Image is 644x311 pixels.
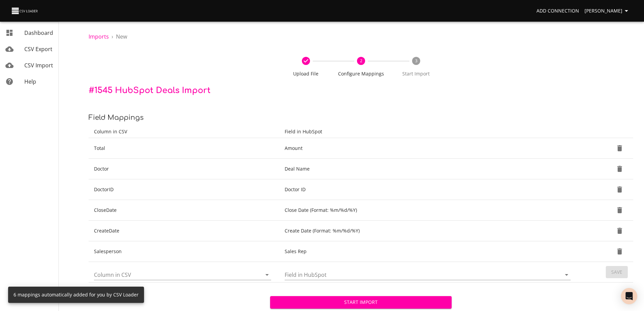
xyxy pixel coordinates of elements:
[612,161,628,177] button: Delete
[612,223,628,239] button: Delete
[262,270,272,280] button: Open
[279,241,579,262] td: Sales Rep
[11,6,39,16] img: CSV Loader
[612,243,628,260] button: Delete
[89,241,279,262] td: Salesperson
[279,159,579,179] td: Deal Name
[279,179,579,200] td: Doctor ID
[281,70,331,77] span: Upload File
[24,78,36,85] span: Help
[621,288,637,304] div: Open Intercom Messenger
[279,138,579,159] td: Amount
[391,70,441,77] span: Start Import
[89,179,279,200] td: DoctorID
[336,70,386,77] span: Configure Mappings
[89,114,144,121] span: Field Mappings
[116,32,127,41] p: New
[612,202,628,218] button: Delete
[612,140,628,156] button: Delete
[24,45,52,53] span: CSV Export
[89,126,279,138] th: Column in CSV
[279,221,579,241] td: Create Date (Format: %m/%d/%Y)
[279,126,579,138] th: Field in HubSpot
[585,7,630,15] span: [PERSON_NAME]
[89,221,279,241] td: CreateDate
[582,5,633,17] button: [PERSON_NAME]
[360,58,362,64] text: 2
[89,33,109,40] a: Imports
[89,86,211,95] span: # 1545 HubSpot Deals Import
[112,32,113,41] li: ›
[89,138,279,159] td: Total
[612,181,628,198] button: Delete
[14,289,139,301] div: 6 mappings automatically added for you by CSV Loader
[276,298,446,307] span: Start Import
[24,62,53,69] span: CSV Import
[89,200,279,221] td: CloseDate
[24,29,53,37] span: Dashboard
[415,58,417,64] text: 3
[534,5,582,17] a: Add Connection
[270,296,452,309] button: Start Import
[562,270,571,280] button: Open
[536,7,579,15] span: Add Connection
[279,200,579,221] td: Close Date (Format: %m/%d/%Y)
[89,159,279,179] td: Doctor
